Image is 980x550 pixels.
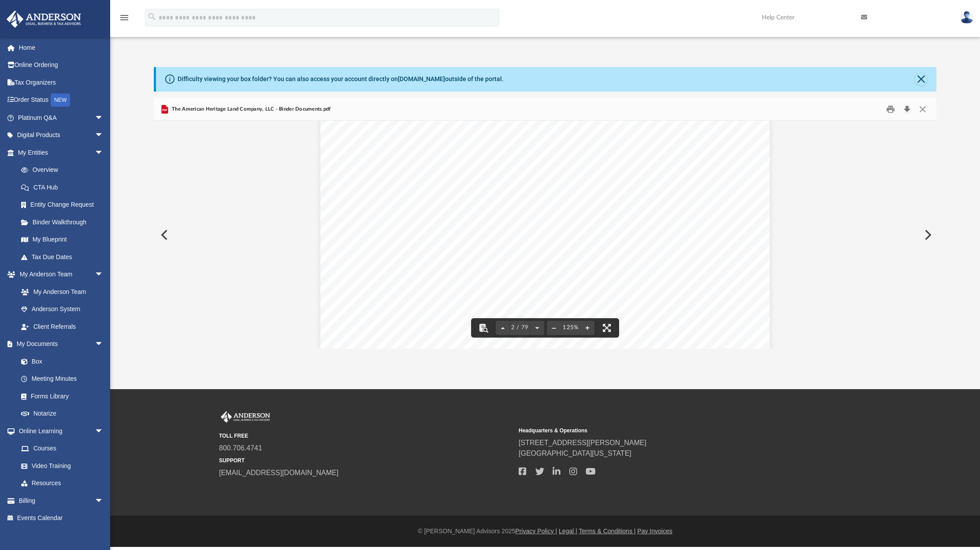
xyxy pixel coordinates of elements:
[505,247,531,256] span: [DATE]
[95,266,112,284] span: arrow_drop_down
[219,432,512,440] small: TOLL FREE
[6,509,117,527] a: Events Calendar
[12,196,117,214] a: Entity Change Request
[917,223,937,247] button: Next File
[386,335,536,344] span: This company is managed by its managers
[12,405,112,423] a: Notarize
[154,98,937,349] div: Preview
[119,12,130,23] i: menu
[915,102,931,116] button: Close
[6,422,112,440] a: Online Learningarrow_drop_down
[154,223,173,247] button: Previous File
[6,266,112,283] a: My Anderson Teamarrow_drop_down
[398,75,445,82] a: [DOMAIN_NAME]
[637,528,672,535] a: Pay Invoices
[51,93,70,107] div: NEW
[6,56,117,74] a: Online Ordering
[12,318,112,335] a: Client Referrals
[530,318,544,338] button: Next page
[95,126,112,145] span: arrow_drop_down
[12,178,117,196] a: CTA Hub
[373,315,483,324] span: Management and Ownership
[154,121,937,348] div: Document Viewer
[95,492,112,510] span: arrow_drop_down
[510,318,530,338] button: 2 / 79
[147,12,157,22] i: search
[559,528,577,535] a: Legal |
[95,144,112,162] span: arrow_drop_down
[519,439,646,446] a: [STREET_ADDRESS][PERSON_NAME]
[12,387,108,405] a: Forms Library
[505,290,631,299] span: [STREET_ADDRESS][US_STATE]
[95,422,112,440] span: arrow_drop_down
[547,318,561,338] button: Zoom out
[119,17,130,23] a: menu
[12,161,117,179] a: Overview
[12,301,112,318] a: Anderson System
[219,444,262,452] a: 800.706.4741
[6,74,117,91] a: Tax Organizers
[579,528,636,535] a: Terms & Conditions |
[505,262,696,271] span: [STREET_ADDRESS][PERSON_NAME][US_STATE]
[6,91,117,109] a: Order StatusNEW
[519,427,812,435] small: Headquarters & Operations
[960,11,973,24] img: User Pic
[95,109,112,127] span: arrow_drop_down
[219,411,272,423] img: Anderson Advisors Platinum Portal
[882,102,899,116] button: Print
[416,233,462,242] span: Organization
[915,73,927,85] button: Close
[561,325,580,331] div: Current zoom level
[580,318,594,338] button: Zoom in
[505,276,643,284] span: [PERSON_NAME] Registered Agents, Inc.
[170,105,331,113] span: The American Heritage Land Company, LLC - Binder Documents.pdf
[6,126,117,144] a: Digital Productsarrow_drop_down
[219,469,338,476] a: [EMAIL_ADDRESS][DOMAIN_NAME]
[536,335,539,344] span: .
[12,353,108,370] a: Box
[516,528,557,535] a: Privacy Policy |
[95,335,112,353] span: arrow_drop_down
[12,475,112,492] a: Resources
[597,318,616,338] button: Enter fullscreen
[496,318,510,338] button: Previous page
[386,262,418,271] span: Business
[4,11,84,28] img: Anderson Advisors Platinum Portal
[154,121,937,348] div: File preview
[12,370,112,388] a: Meeting Minutes
[519,450,631,457] a: [GEOGRAPHIC_DATA][US_STATE]
[386,276,445,284] span: Registered Agent:
[110,527,980,536] div: © [PERSON_NAME] Advisors 2025
[12,231,112,249] a: My Blueprint
[12,457,108,475] a: Video Training
[6,144,117,161] a: My Entitiesarrow_drop_down
[12,248,117,266] a: Tax Due Dates
[505,233,555,242] span: [US_STATE]
[219,457,512,465] small: SUPPORT
[178,74,504,84] div: Difficulty viewing your box folder? You can also access your account directly on outside of the p...
[510,325,530,331] span: 2 / 79
[6,492,117,509] a: Billingarrow_drop_down
[6,335,112,353] a: My Documentsarrow_drop_down
[462,233,464,242] span: :
[420,262,451,271] span: Address:
[12,213,117,231] a: Binder Walkthrough
[441,165,716,175] span: Overview of The American Heritage Land Company, LLC
[386,247,463,256] span: Date of Organization:
[12,283,108,301] a: My Anderson Team
[12,440,112,457] a: Courses
[386,233,414,242] span: State of
[373,208,487,217] span: Entity Formation Information
[6,109,117,126] a: Platinum Q&Aarrow_drop_down
[6,39,117,56] a: Home
[899,102,915,116] button: Download
[474,318,493,338] button: Toggle findbar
